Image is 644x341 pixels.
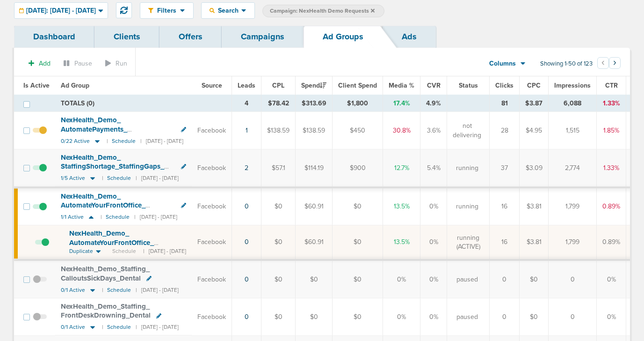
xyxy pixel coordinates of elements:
[490,112,520,149] td: 28
[261,260,296,298] td: $0
[261,225,296,260] td: $0
[490,187,520,225] td: 16
[489,59,516,68] span: Columns
[296,112,333,149] td: $138.59
[420,95,447,112] td: 4.9%
[245,202,249,210] a: 0
[61,302,151,320] span: NexHealth_ Demo_ Staffing_ FrontDeskDrowning_ Dental
[112,138,136,145] small: Schedule
[192,149,232,187] td: Facebook
[495,82,514,89] span: Clicks
[597,59,621,70] ul: Pagination
[333,149,383,187] td: $900
[245,275,249,283] a: 0
[192,225,232,260] td: Facebook
[107,175,131,182] small: Schedule
[520,225,549,260] td: $3.81
[383,260,420,298] td: 0%
[296,225,333,260] td: $60.91
[140,138,183,145] small: | [DATE] - [DATE]
[338,82,377,89] span: Client Spend
[69,247,93,255] span: Duplicate
[61,214,84,221] span: 1/1 Active
[261,149,296,187] td: $57.1
[527,82,541,89] span: CPC
[609,57,621,69] button: Go to next page
[459,82,478,89] span: Status
[597,298,626,335] td: 0%
[427,82,441,89] span: CVR
[520,112,549,149] td: $4.95
[549,298,597,335] td: 0
[520,260,549,298] td: $0
[333,112,383,149] td: $450
[192,260,232,298] td: Facebook
[420,187,447,225] td: 0%
[296,95,333,112] td: $313.69
[549,112,597,149] td: 1,515
[23,57,56,70] button: Add
[136,287,179,294] small: | [DATE] - [DATE]
[549,260,597,298] td: 0
[107,138,107,145] small: |
[540,60,593,68] span: Showing 1-50 of 123
[245,164,248,172] a: 2
[456,275,478,284] span: paused
[420,149,447,187] td: 5.4%
[245,313,249,321] a: 0
[107,324,131,331] small: Schedule
[55,95,232,112] td: TOTALS (0)
[597,95,626,112] td: 1.33%
[389,82,414,89] span: Media %
[61,192,145,219] span: NexHealth_ Demo_ AutomateYourFrontOffice_ EliminateTasksFall_ Dental
[61,82,89,89] span: Ad Group
[61,153,164,180] span: NexHealth_ Demo_ StaffingShortage_ StaffingGaps_ Dental
[383,149,420,187] td: 12.7%
[597,260,626,298] td: 0%
[192,298,232,335] td: Facebook
[456,202,478,211] span: running
[549,149,597,187] td: 2,774
[333,187,383,225] td: $0
[272,82,284,89] span: CPL
[456,312,478,322] span: paused
[246,126,248,134] a: 1
[136,324,179,331] small: | [DATE] - [DATE]
[261,187,296,225] td: $0
[549,187,597,225] td: 1,799
[215,7,241,15] span: Search
[261,298,296,335] td: $0
[490,260,520,298] td: 0
[383,225,420,260] td: 13.5%
[333,260,383,298] td: $0
[490,149,520,187] td: 37
[490,95,520,112] td: 81
[101,214,101,221] small: |
[304,26,383,48] a: Ad Groups
[159,26,222,48] a: Offers
[153,7,180,15] span: Filters
[261,112,296,149] td: $138.59
[490,298,520,335] td: 0
[420,112,447,149] td: 3.6%
[94,26,159,48] a: Clients
[136,175,179,182] small: | [DATE] - [DATE]
[453,121,481,140] span: not delivering
[420,225,447,260] td: 0%
[26,7,96,14] span: [DATE]: [DATE] - [DATE]
[597,149,626,187] td: 1.33%
[597,112,626,149] td: 1.85%
[245,238,249,246] a: 0
[106,214,130,221] small: Schedule
[222,26,304,48] a: Campaigns
[296,298,333,335] td: $0
[69,229,181,265] span: NexHealth_ Demo_ AutomateYourFrontOffice_ EliminateTasksFall_ Dental_ [DATE]?id=183&cmp_ id=9658027
[232,95,261,112] td: 4
[520,298,549,335] td: $0
[107,287,131,294] small: Schedule
[420,260,447,298] td: 0%
[61,287,85,294] span: 0/1 Active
